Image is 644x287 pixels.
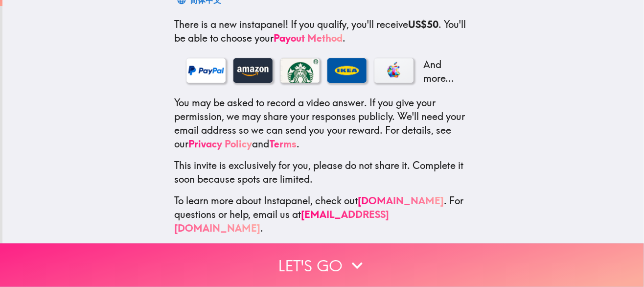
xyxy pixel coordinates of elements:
[175,18,472,45] p: If you qualify, you'll receive . You'll be able to choose your .
[175,18,289,30] span: There is a new instapanel!
[270,138,297,150] a: Terms
[189,138,253,150] a: Privacy Policy
[274,32,343,44] a: Payout Method
[358,194,444,207] a: [DOMAIN_NAME]
[175,194,472,235] p: To learn more about Instapanel, check out . For questions or help, email us at .
[175,159,472,186] p: This invite is exclusively for you, please do not share it. Complete it soon because spots are li...
[421,58,460,85] p: And more...
[175,208,390,234] a: [EMAIL_ADDRESS][DOMAIN_NAME]
[175,96,472,151] p: You may be asked to record a video answer. If you give your permission, we may share your respons...
[409,18,439,30] b: US$50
